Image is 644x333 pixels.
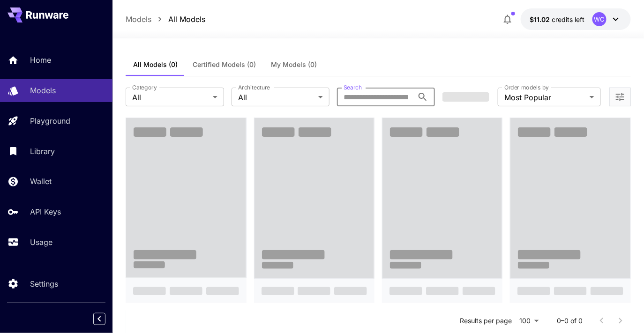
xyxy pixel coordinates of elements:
[126,14,205,25] nav: breadcrumb
[30,237,52,248] p: Usage
[30,115,70,126] p: Playground
[30,176,52,187] p: Wallet
[460,316,512,326] p: Results per page
[552,15,585,23] span: credits left
[504,92,586,103] span: Most Popular
[238,83,270,91] label: Architecture
[193,60,256,69] span: Certified Models (0)
[132,92,209,103] span: All
[93,313,105,325] button: Collapse sidebar
[530,15,585,24] div: $11.01935
[238,92,315,103] span: All
[132,83,157,91] label: Category
[168,14,205,25] a: All Models
[30,54,51,66] p: Home
[504,83,549,91] label: Order models by
[521,8,631,30] button: $11.01935WC
[126,14,151,25] a: Models
[30,206,61,217] p: API Keys
[30,278,58,289] p: Settings
[592,12,607,26] div: WC
[30,146,55,157] p: Library
[614,91,626,103] button: Open more filters
[133,60,178,69] span: All Models (0)
[530,15,552,23] span: $11.02
[30,85,56,96] p: Models
[344,83,362,91] label: Search
[100,311,112,327] div: Collapse sidebar
[557,316,583,326] p: 0–0 of 0
[271,60,317,69] span: My Models (0)
[516,314,542,327] div: 100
